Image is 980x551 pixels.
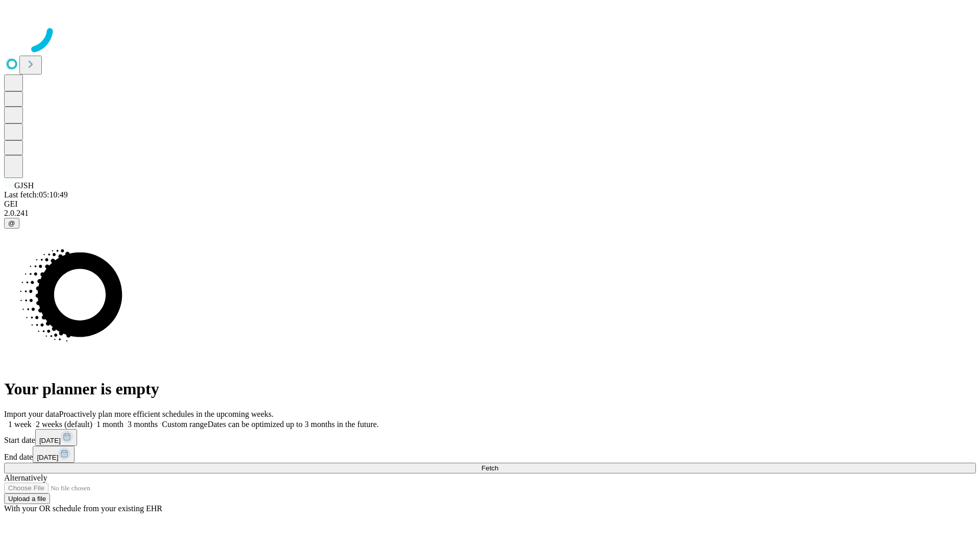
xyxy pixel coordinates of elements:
[4,473,47,482] span: Alternatively
[4,504,162,513] span: With your OR schedule from your existing EHR
[4,463,976,473] button: Fetch
[8,420,32,429] span: 1 week
[36,420,92,429] span: 2 weeks (default)
[4,209,976,218] div: 2.0.241
[33,446,75,463] button: [DATE]
[481,464,498,472] span: Fetch
[14,181,34,190] span: GJSH
[39,437,61,444] span: [DATE]
[96,420,124,429] span: 1 month
[59,410,274,418] span: Proactively plan more efficient schedules in the upcoming weeks.
[4,429,976,446] div: Start date
[4,199,976,209] div: GEI
[4,380,976,398] h1: Your planner is empty
[162,420,207,429] span: Custom range
[4,218,19,229] button: @
[4,190,68,199] span: Last fetch: 05:10:49
[128,420,158,429] span: 3 months
[4,410,59,418] span: Import your data
[4,446,976,463] div: End date
[37,454,58,461] span: [DATE]
[208,420,379,429] span: Dates can be optimized up to 3 months in the future.
[8,219,15,227] span: @
[35,429,77,446] button: [DATE]
[4,493,50,504] button: Upload a file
